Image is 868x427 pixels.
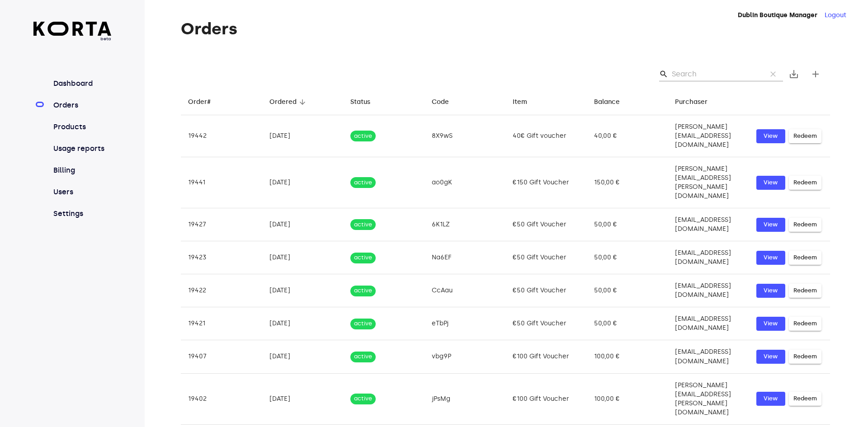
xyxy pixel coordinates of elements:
span: View [761,253,781,263]
td: 150,00 € [587,157,668,208]
td: 19427 [181,208,262,241]
td: 50,00 € [587,274,668,307]
span: add [810,69,821,80]
span: active [350,394,376,403]
td: 50,00 € [587,208,668,241]
a: beta [33,22,112,42]
span: beta [33,36,112,42]
td: €100 Gift Voucher [505,373,587,424]
button: View [756,218,785,232]
span: Item [513,97,539,108]
span: View [761,319,781,329]
span: View [761,286,781,296]
a: Orders [52,100,112,111]
span: View [761,352,781,362]
button: Export [783,63,805,85]
td: [EMAIL_ADDRESS][DOMAIN_NAME] [668,208,749,241]
span: Redeem [793,319,817,329]
td: 19423 [181,241,262,274]
td: [DATE] [262,208,344,241]
button: Redeem [789,251,821,265]
button: Redeem [789,176,821,190]
span: Order# [188,97,222,108]
input: Search [672,67,759,81]
span: View [761,131,781,141]
button: View [756,176,785,190]
span: Balance [594,97,632,108]
td: [DATE] [262,373,344,424]
div: Item [513,97,527,108]
span: Redeem [793,253,817,263]
span: active [350,352,376,361]
strong: Dublin Boutique Manager [738,11,817,19]
td: €100 Gift Voucher [505,340,587,373]
span: active [350,178,376,187]
button: Redeem [789,350,821,364]
span: Redeem [793,352,817,362]
td: [DATE] [262,157,344,208]
span: Redeem [793,394,817,404]
td: [PERSON_NAME][EMAIL_ADDRESS][PERSON_NAME][DOMAIN_NAME] [668,157,749,208]
button: Redeem [789,317,821,331]
div: Purchaser [675,97,708,108]
img: Korta [33,22,112,36]
td: 50,00 € [587,307,668,340]
span: Redeem [793,220,817,230]
a: Usage reports [52,143,112,154]
td: eTbPj [425,307,506,340]
span: save_alt [788,69,799,80]
a: Users [52,187,112,197]
span: Code [432,97,461,108]
td: [PERSON_NAME][EMAIL_ADDRESS][DOMAIN_NAME] [668,115,749,157]
td: [EMAIL_ADDRESS][DOMAIN_NAME] [668,340,749,373]
td: [EMAIL_ADDRESS][DOMAIN_NAME] [668,241,749,274]
a: Dashboard [52,78,112,89]
td: €50 Gift Voucher [505,307,587,340]
span: arrow_downward [298,98,307,106]
td: [PERSON_NAME][EMAIL_ADDRESS][PERSON_NAME][DOMAIN_NAME] [668,373,749,424]
a: Products [52,122,112,132]
button: View [756,317,785,331]
td: [EMAIL_ADDRESS][DOMAIN_NAME] [668,307,749,340]
td: 100,00 € [587,340,668,373]
td: €50 Gift Voucher [505,208,587,241]
span: search [659,70,668,79]
td: 50,00 € [587,241,668,274]
div: Status [350,97,370,108]
a: View [756,392,785,406]
td: [DATE] [262,115,344,157]
span: Ordered [269,97,308,108]
div: Ordered [269,97,297,108]
span: Redeem [793,286,817,296]
h1: Orders [181,20,830,38]
span: active [350,286,376,295]
span: active [350,132,376,141]
td: 19402 [181,373,262,424]
td: CcAau [425,274,506,307]
span: Purchaser [675,97,719,108]
span: active [350,319,376,328]
button: Redeem [789,392,821,406]
td: Na6EF [425,241,506,274]
button: View [756,251,785,265]
td: 19421 [181,307,262,340]
td: [DATE] [262,307,344,340]
td: [DATE] [262,241,344,274]
span: Status [350,97,382,108]
td: €50 Gift Voucher [505,241,587,274]
td: 6K1LZ [425,208,506,241]
td: 19442 [181,115,262,157]
button: View [756,284,785,298]
span: View [761,220,781,230]
span: Redeem [793,178,817,188]
span: Redeem [793,131,817,141]
button: Redeem [789,218,821,232]
td: 100,00 € [587,373,668,424]
a: Billing [52,165,112,176]
button: Redeem [789,284,821,298]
